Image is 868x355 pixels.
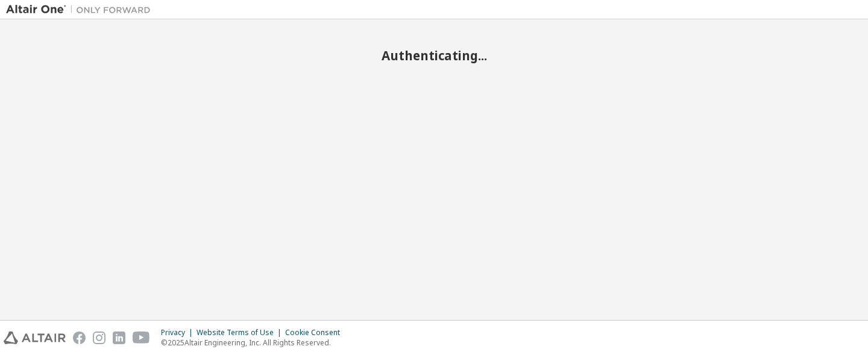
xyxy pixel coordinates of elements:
[93,331,105,344] img: instagram.svg
[73,331,86,344] img: facebook.svg
[4,331,66,344] img: altair_logo.svg
[161,328,197,338] div: Privacy
[113,331,125,344] img: linkedin.svg
[285,328,347,338] div: Cookie Consent
[161,338,347,348] p: © 2025 Altair Engineering, Inc. All Rights Reserved.
[197,328,285,338] div: Website Terms of Use
[6,48,862,63] h2: Authenticating...
[133,331,150,344] img: youtube.svg
[6,4,157,16] img: Altair One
